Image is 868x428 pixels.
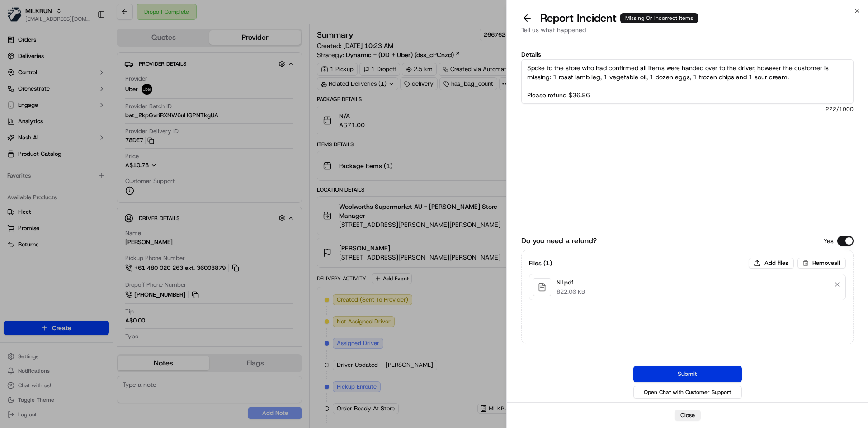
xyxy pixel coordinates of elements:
textarea: Spoke to the store who had confirmed all items were handed over to the driver, however the custom... [521,59,854,104]
label: Details [521,51,854,58]
h3: Files ( 1 ) [529,259,552,268]
label: Do you need a refund? [521,236,597,246]
button: Removeall [797,258,846,269]
p: NJ.pdf [557,278,585,287]
button: Add files [749,258,794,269]
button: Remove file [831,278,844,291]
button: Close [675,410,701,421]
p: Yes [824,236,834,245]
p: 822.06 KB [557,288,585,296]
button: Submit [633,366,742,382]
button: Open Chat with Customer Support [633,386,742,399]
div: Tell us what happened [521,25,854,40]
span: 222 /1000 [521,106,854,113]
div: Missing Or Incorrect Items [620,13,698,23]
p: Report Incident [540,11,698,25]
